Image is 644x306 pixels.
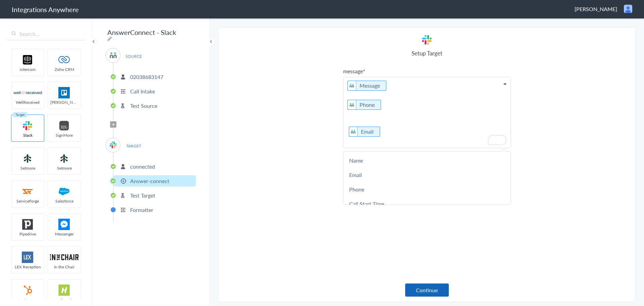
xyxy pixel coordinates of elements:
[130,206,153,214] p: Formatter
[50,285,78,296] img: hs-app-logo.svg
[13,285,42,296] img: hubspot-logo.svg
[343,67,511,75] label: message
[50,54,78,65] img: zoho-logo.svg
[48,99,80,105] span: [PERSON_NAME]
[48,297,80,303] span: HelloSells
[130,73,163,81] p: 02038683147
[11,132,44,138] span: Slack
[343,196,511,211] a: Call Start Time
[13,87,42,98] img: wr-logo.svg
[50,87,78,98] img: trello.png
[624,5,632,13] img: user.png
[48,264,80,270] span: In the Chair
[11,264,44,270] span: LEX Reception
[11,297,44,303] span: HubSpot
[50,120,78,131] img: signmore-logo.png
[361,128,374,135] a: Email
[13,153,42,164] img: setmoreNew.jpg
[50,153,78,164] img: setmoreNew.jpg
[343,153,511,168] a: Name
[11,165,44,171] span: Setmore
[109,141,117,149] img: slack-logo.svg
[48,231,80,237] span: Messenger
[349,127,358,136] img: answerconnect-logo.svg
[12,5,79,14] h1: Integrations Anywhere
[48,67,80,72] span: Zoho CRM
[13,186,42,197] img: serviceforge-icon.png
[13,54,42,65] img: intercom-logo.svg
[48,198,80,204] span: Salesforce
[130,191,155,199] p: Test Target
[13,219,42,230] img: pipedrive.png
[48,132,80,138] span: SignMore
[421,34,433,46] img: slack-logo.svg
[130,102,157,110] p: Test Source
[347,81,386,91] li: Message
[11,99,44,105] span: WellReceived
[130,177,169,185] p: Answer-connect
[343,77,511,148] p: To enrich screen reader interactions, please activate Accessibility in Grammarly extension settings
[48,165,80,171] span: Setmore
[13,252,42,263] img: lex-app-logo.svg
[109,51,117,59] img: answerconnect-logo.svg
[7,28,86,40] input: Search...
[348,100,356,110] img: answerconnect-logo.svg
[50,186,78,197] img: salesforce-logo.svg
[11,198,44,204] span: ServiceForge
[50,252,78,263] img: inch-logo.svg
[405,283,449,297] button: Continue
[121,52,146,61] span: SOURCE
[50,219,78,230] img: FBM.png
[343,182,511,196] a: Phone
[11,67,44,72] span: intercom
[130,163,155,170] p: connected
[348,81,356,90] img: answerconnect-logo.svg
[130,87,155,95] p: Call Intake
[343,49,511,57] h4: Setup Target
[11,231,44,237] span: Pipedrive
[13,120,42,131] img: slack-logo.svg
[575,5,617,13] span: [PERSON_NAME]
[343,168,511,182] a: Email
[121,141,146,150] span: TARGET
[347,100,381,110] li: Phone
